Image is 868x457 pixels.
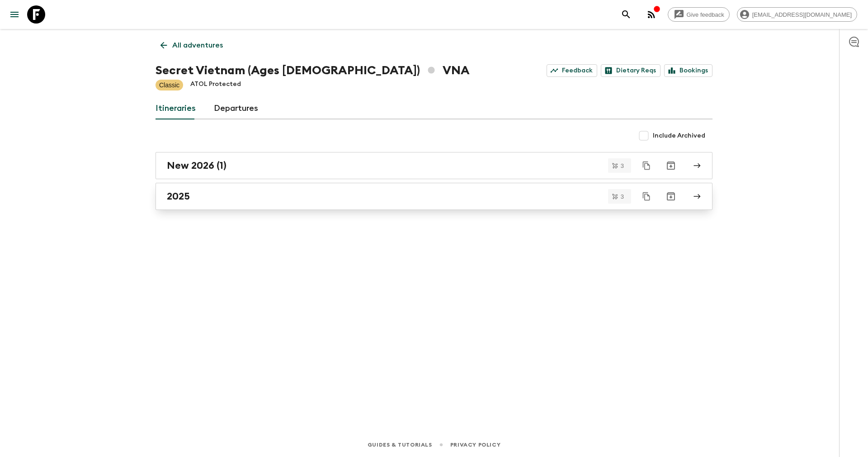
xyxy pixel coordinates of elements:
a: Departures [214,98,258,119]
button: menu [5,5,24,24]
span: 3 [615,163,629,169]
button: Duplicate [638,157,655,174]
a: Guides & Tutorials [368,440,432,450]
h2: New 2026 (1) [167,160,226,171]
a: Give feedback [668,7,730,22]
a: All adventures [156,36,228,54]
p: ATOL Protected [190,80,241,90]
h1: Secret Vietnam (Ages [DEMOGRAPHIC_DATA]) VNA [156,62,470,80]
button: search adventures [617,5,635,24]
span: [EMAIL_ADDRESS][DOMAIN_NAME] [747,11,857,18]
span: Give feedback [682,11,729,18]
a: Itineraries [156,98,196,119]
button: Archive [662,187,680,205]
h2: 2025 [167,190,190,202]
p: Classic [159,81,179,90]
a: Privacy Policy [450,440,500,450]
a: Feedback [547,64,597,77]
button: Duplicate [638,188,655,205]
button: Archive [662,157,680,175]
a: Dietary Reqs [601,64,660,77]
span: Include Archived [653,131,705,140]
a: New 2026 (1) [156,152,712,179]
span: 3 [615,194,629,200]
p: All adventures [172,40,223,51]
a: Bookings [664,64,712,77]
div: [EMAIL_ADDRESS][DOMAIN_NAME] [737,7,857,22]
a: 2025 [156,183,712,210]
